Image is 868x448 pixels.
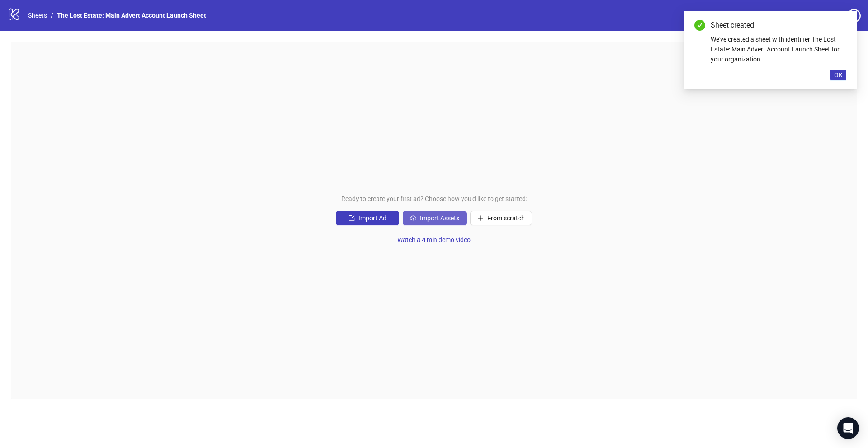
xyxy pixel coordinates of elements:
[397,236,471,243] span: Watch a 4 min demo video
[711,20,846,31] div: Sheet created
[830,70,846,80] button: OK
[26,10,49,20] a: Sheets
[403,211,467,225] button: Import Assets
[420,215,459,222] span: Import Assets
[55,10,208,20] a: The Lost Estate: Main Advert Account Launch Sheet
[711,34,846,64] div: We've created a sheet with identifier The Lost Estate: Main Advert Account Launch Sheet for your ...
[390,233,478,247] button: Watch a 4 min demo video
[341,194,527,204] span: Ready to create your first ad? Choose how you'd like to get started:
[837,417,859,439] div: Open Intercom Messenger
[836,20,846,30] a: Close
[470,211,532,225] button: From scratch
[694,20,705,31] span: check-circle
[51,10,53,20] li: /
[410,215,416,221] span: cloud-upload
[359,215,387,222] span: Import Ad
[847,9,861,23] span: question-circle
[834,71,843,79] span: OK
[349,215,355,221] span: import
[477,215,484,221] span: plus
[796,9,844,23] a: Settings
[336,211,399,225] button: Import Ad
[487,215,525,222] span: From scratch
